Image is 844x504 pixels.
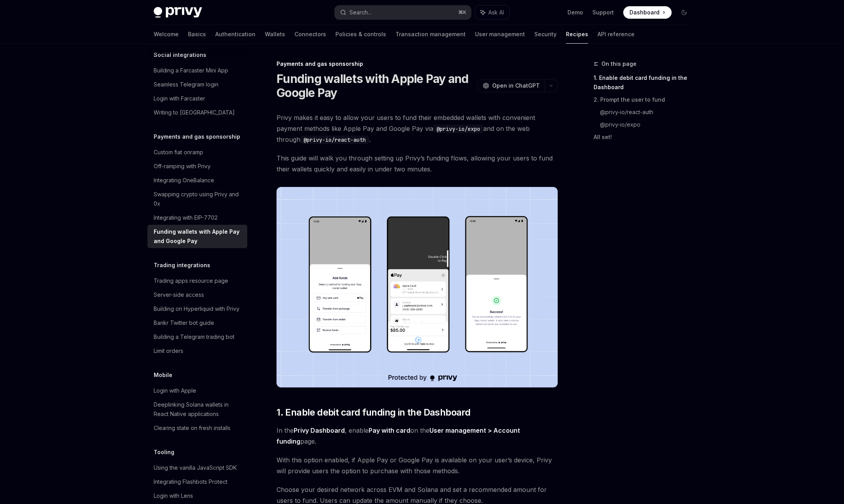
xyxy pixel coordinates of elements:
[629,9,660,16] span: Dashboard
[475,5,509,19] button: Ask AI
[147,302,247,316] a: Building on Hyperliquid with Privy
[594,131,697,143] a: All set!
[601,59,637,69] span: On this page
[349,8,371,17] div: Search...
[154,213,218,222] div: Integrating with EIP-7702
[154,463,237,472] div: Using the vanilla JavaScript SDK
[154,227,243,246] div: Funding wallets with Apple Pay and Google Pay
[154,400,243,419] div: Deeplinking Solana wallets in React Native applications
[154,346,183,356] div: Limit orders
[598,25,635,44] a: API reference
[277,112,558,145] span: Privy makes it easy to allow your users to fund their embedded wallets with convenient payment me...
[277,60,558,68] div: Payments and gas sponsorship
[147,173,247,187] a: Integrating OneBalance
[277,425,558,447] span: In the , enable on the page.
[147,288,247,302] a: Server-side access
[147,330,247,344] a: Building a Telegram trading bot
[154,94,205,103] div: Login with Farcaster
[147,211,247,225] a: Integrating with EIP-7702
[592,9,614,16] a: Support
[433,125,483,133] code: @privy-io/expo
[154,80,218,89] div: Seamless Telegram login
[147,461,247,475] a: Using the vanilla JavaScript SDK
[154,162,211,171] div: Off-ramping with Privy
[147,78,247,92] a: Seamless Telegram login
[147,344,247,358] a: Limit orders
[265,25,285,44] a: Wallets
[534,25,557,44] a: Security
[623,6,672,19] a: Dashboard
[154,276,228,285] div: Trading apps resource page
[188,25,206,44] a: Basics
[147,398,247,421] a: Deeplinking Solana wallets in React Native applications
[678,6,690,19] button: Toggle dark mode
[147,106,247,120] a: Writing to [GEOGRAPHIC_DATA]
[335,25,386,44] a: Policies & controls
[154,423,231,433] div: Clearing state on fresh installs
[147,489,247,503] a: Login with Lens
[147,475,247,489] a: Integrating Flashbots Protect
[154,25,179,44] a: Welcome
[300,136,369,144] code: @privy-io/react-auth
[277,72,475,100] h1: Funding wallets with Apple Pay and Google Pay
[395,25,466,44] a: Transaction management
[488,9,504,16] span: Ask AI
[369,426,410,434] strong: Pay with card
[154,108,235,117] div: Writing to [GEOGRAPHIC_DATA]
[147,187,247,211] a: Swapping crypto using Privy and 0x
[154,290,204,300] div: Server-side access
[277,406,470,419] span: 1. Enable debit card funding in the Dashboard
[154,370,172,380] h5: Mobile
[147,145,247,159] a: Custom fiat onramp
[154,148,203,157] div: Custom fiat onramp
[154,318,214,328] div: Bankr Twitter bot guide
[147,316,247,330] a: Bankr Twitter bot guide
[154,491,193,500] div: Login with Lens
[478,79,544,92] button: Open in ChatGPT
[154,386,196,395] div: Login with Apple
[154,477,227,486] div: Integrating Flashbots Protect
[458,9,466,16] span: ⌘ K
[566,25,588,44] a: Recipes
[277,455,558,476] span: With this option enabled, if Apple Pay or Google Pay is available on your user’s device, Privy wi...
[154,261,210,270] h5: Trading integrations
[147,225,247,248] a: Funding wallets with Apple Pay and Google Pay
[147,274,247,288] a: Trading apps resource page
[154,448,174,457] h5: Tooling
[154,190,243,208] div: Swapping crypto using Privy and 0x
[147,384,247,398] a: Login with Apple
[335,5,471,19] button: Search...⌘K
[215,25,255,44] a: Authentication
[594,72,697,93] a: 1. Enable debit card funding in the Dashboard
[294,426,345,435] a: Privy Dashboard
[147,159,247,173] a: Off-ramping with Privy
[492,82,540,90] span: Open in ChatGPT
[154,132,240,141] h5: Payments and gas sponsorship
[147,92,247,106] a: Login with Farcaster
[147,421,247,435] a: Clearing state on fresh installs
[154,176,214,185] div: Integrating OneBalance
[154,332,234,342] div: Building a Telegram trading bot
[147,63,247,78] a: Building a Farcaster Mini App
[475,25,525,44] a: User management
[154,304,239,314] div: Building on Hyperliquid with Privy
[277,153,558,174] span: This guide will walk you through setting up Privy’s funding flows, allowing your users to fund th...
[594,93,697,106] a: 2. Prompt the user to fund
[154,7,202,18] img: dark logo
[294,25,326,44] a: Connectors
[600,106,697,118] a: @privy-io/react-auth
[600,118,697,131] a: @privy-io/expo
[567,9,583,16] a: Demo
[277,187,558,388] img: card-based-funding
[154,66,228,75] div: Building a Farcaster Mini App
